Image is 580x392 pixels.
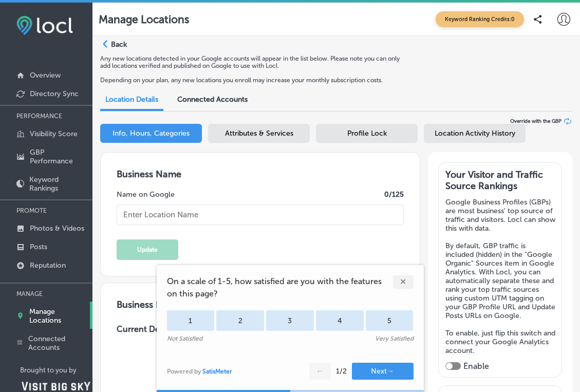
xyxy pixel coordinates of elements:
[266,310,314,331] div: 3
[30,224,84,233] p: Photos & Videos
[393,275,414,289] div: ✕
[30,129,78,138] p: Visibility Score
[202,368,232,375] a: SatisMeter
[117,190,175,199] label: Name on Google
[100,77,407,84] p: Depending on your plan, any new locations you enroll may increase your monthly subscription costs.
[30,148,87,165] p: GBP Performance
[177,95,248,104] span: Connected Accounts
[30,71,61,80] p: Overview
[28,334,87,352] p: Connected Accounts
[216,310,264,331] div: 2
[167,275,393,300] span: On a scale of 1-5, how satisfied are you with the features on this page?
[113,129,190,138] span: Info, Hours, Categories
[117,204,404,225] input: Enter Location Name
[445,329,555,355] p: To enable, just flip this switch and connect your Google Analytics account.
[30,261,66,270] p: Reputation
[117,299,404,310] h3: Business Description
[510,118,562,124] span: Override with the GBP
[445,241,555,320] p: By default, GBP traffic is included (hidden) in the "Google Organic" Sources item in Google Analy...
[436,11,524,27] span: Keyword Ranking Credits: 0
[30,89,79,98] p: Directory Sync
[384,190,404,199] label: 0 /125
[16,16,73,35] img: fda3e92497d09a02dc62c9cd864e3231.png
[20,366,92,374] p: Brought to you by
[316,310,364,331] div: 4
[105,95,158,104] span: Location Details
[309,363,331,380] button: ←
[445,169,555,192] h3: Your Visitor and Traffic Source Rankings
[29,175,87,193] p: Keyword Rankings
[336,367,347,376] div: 1 / 2
[29,307,86,325] p: Manage Locations
[117,239,178,260] button: Update
[167,335,202,342] div: Not Satisfied
[167,310,215,331] div: 1
[225,129,293,138] span: Attributes & Services
[167,368,232,375] div: Powered by
[100,55,407,69] p: Any new locations detected in your Google accounts will appear in the list below. Please note you...
[117,169,404,180] h3: Business Name
[30,242,47,251] p: Posts
[366,310,414,331] div: 5
[445,198,555,233] p: Google Business Profiles (GBPs) are most business' top source of traffic and visitors. Locl can s...
[463,361,489,371] label: Enable
[375,335,414,342] div: Very Satisfied
[347,129,387,138] span: Profile Lock
[352,363,414,380] button: Next→
[99,13,189,26] p: Manage Locations
[435,129,515,138] span: Location Activity History
[111,40,127,49] p: Back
